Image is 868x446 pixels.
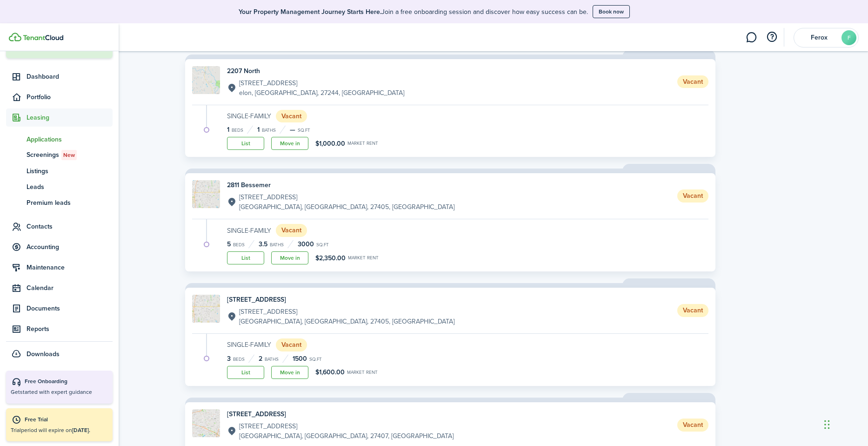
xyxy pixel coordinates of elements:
[239,7,588,17] p: Join a free onboarding session and discover how easy success can be.
[27,166,113,176] span: Listings
[315,139,345,149] span: $1,000.00
[227,125,229,135] span: 1
[227,66,404,76] h4: 2207 North
[276,110,307,123] status: Vacant
[6,408,113,441] a: Free TrialTrialperiod will expire on[DATE].
[27,92,113,102] span: Portfolio
[293,354,307,364] span: 1500
[270,243,284,247] small: Baths
[27,135,113,144] span: Applications
[25,378,108,387] div: Free Onboarding
[348,256,379,260] small: Market rent
[315,367,345,377] span: $1,600.00
[239,421,454,431] p: [STREET_ADDRESS]
[239,78,404,88] p: [STREET_ADDRESS]
[27,283,113,293] span: Calendar
[298,128,310,133] small: sq.ft
[6,371,113,403] button: Free OnboardingGetstarted with expert guidance
[677,419,708,432] status: Vacant
[677,189,708,203] status: Vacant
[27,222,113,231] span: Contacts
[239,88,404,98] p: elon, [GEOGRAPHIC_DATA], 27244, [GEOGRAPHIC_DATA]
[25,415,108,425] div: Free Trial
[259,354,262,364] span: 2
[11,388,108,396] p: Get
[192,180,708,212] a: Property avatar2811 Bessemer[STREET_ADDRESS][GEOGRAPHIC_DATA], [GEOGRAPHIC_DATA], 27405, [GEOGRAP...
[6,131,113,147] a: Applications
[298,239,314,249] span: 3000
[239,202,454,212] p: [GEOGRAPHIC_DATA], [GEOGRAPHIC_DATA], 27405, [GEOGRAPHIC_DATA]
[27,72,113,81] span: Dashboard
[764,29,780,45] button: Open resource center
[239,307,454,317] p: [STREET_ADDRESS]
[192,409,708,441] a: Property avatar[STREET_ADDRESS][STREET_ADDRESS][GEOGRAPHIC_DATA], [GEOGRAPHIC_DATA], 27407, [GEOG...
[192,295,220,323] img: Property avatar
[192,295,708,326] a: Property avatar[STREET_ADDRESS][STREET_ADDRESS][GEOGRAPHIC_DATA], [GEOGRAPHIC_DATA], 27405, [GEOG...
[227,295,454,304] h4: [STREET_ADDRESS]
[239,7,381,17] b: Your Property Management Journey Starts Here.
[239,317,454,326] p: [GEOGRAPHIC_DATA], [GEOGRAPHIC_DATA], 27405, [GEOGRAPHIC_DATA]
[309,357,322,362] small: sq.ft
[316,243,329,247] small: sq.ft
[593,5,630,18] button: Book now
[227,180,454,190] h4: 2811 Bessemer
[259,239,267,249] span: 3.5
[63,151,75,159] span: New
[347,141,378,146] small: Market rent
[6,320,113,338] a: Reports
[227,354,231,364] span: 3
[6,163,113,179] a: Listings
[23,35,63,41] img: TenantCloud
[271,366,308,379] a: Move in
[227,409,454,419] h4: [STREET_ADDRESS]
[227,226,271,236] small: Single-Family
[27,182,113,192] span: Leads
[6,68,113,86] a: Dashboard
[6,195,113,210] a: Premium leads
[192,180,220,208] img: Property avatar
[677,75,708,88] status: Vacant
[262,128,276,133] small: Baths
[315,253,346,263] span: $2,350.00
[841,30,856,45] avatar-text: F
[192,409,220,437] img: Property avatar
[271,137,308,150] a: Move in
[11,426,108,434] p: Trial
[27,242,113,252] span: Accounting
[276,224,307,237] status: Vacant
[271,251,308,264] a: Move in
[265,357,279,362] small: Baths
[227,137,264,150] a: List
[742,26,760,49] a: Messaging
[27,198,113,208] span: Premium leads
[6,147,113,163] a: ScreeningsNew
[233,357,245,362] small: Beds
[192,66,220,94] img: Property avatar
[227,366,264,379] a: List
[227,239,231,249] span: 5
[276,338,307,351] status: Vacant
[21,426,90,434] span: period will expire on
[239,192,454,202] p: [STREET_ADDRESS]
[72,426,90,434] b: [DATE].
[677,304,708,317] status: Vacant
[6,179,113,195] a: Leads
[232,128,243,133] small: Beds
[257,125,260,135] span: 1
[290,125,295,135] span: —
[821,401,868,446] iframe: Chat Widget
[801,34,838,41] span: Ferox
[239,431,454,441] p: [GEOGRAPHIC_DATA], [GEOGRAPHIC_DATA], 27407, [GEOGRAPHIC_DATA]
[227,251,264,264] a: List
[227,111,271,121] small: Single-Family
[192,66,708,98] a: Property avatar2207 North[STREET_ADDRESS]elon, [GEOGRAPHIC_DATA], 27244, [GEOGRAPHIC_DATA]Vacant
[824,411,830,439] div: Drag
[27,324,113,334] span: Reports
[27,349,60,359] span: Downloads
[27,150,113,160] span: Screenings
[233,243,245,247] small: Beds
[347,370,378,375] small: Market rent
[27,263,113,272] span: Maintenance
[9,33,21,41] img: TenantCloud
